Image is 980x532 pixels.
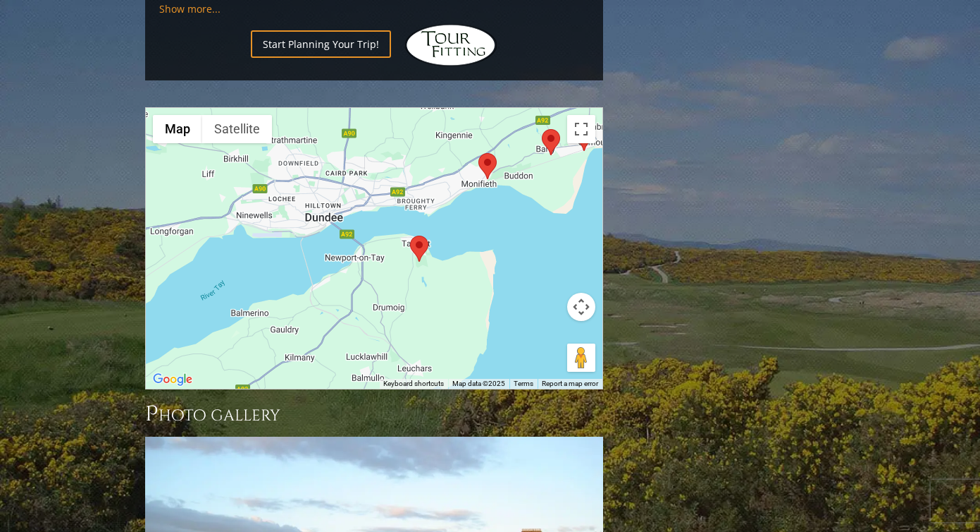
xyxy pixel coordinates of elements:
[153,115,202,143] button: Show street map
[405,24,497,66] img: Hidden Links
[567,115,595,143] button: Toggle fullscreen view
[149,370,196,389] img: Google
[383,379,444,389] button: Keyboard shortcuts
[542,380,598,387] a: Report a map error
[149,370,196,389] a: Open this area in Google Maps (opens a new window)
[514,380,533,387] a: Terms (opens in new tab)
[159,2,221,16] a: Show more...
[567,293,595,321] button: Map camera controls
[145,400,603,428] h3: Photo Gallery
[452,380,505,387] span: Map data ©2025
[202,115,272,143] button: Show satellite imagery
[251,30,391,58] a: Start Planning Your Trip!
[567,344,595,372] button: Drag Pegman onto the map to open Street View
